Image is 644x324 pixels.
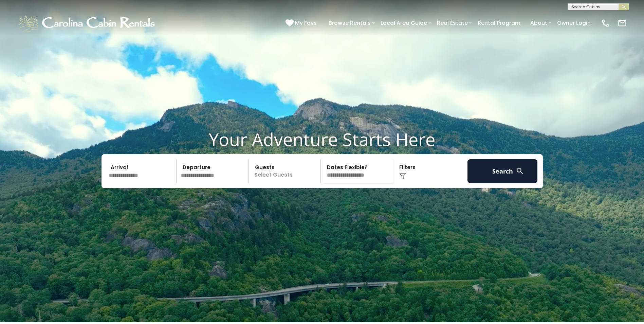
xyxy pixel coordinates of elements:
[554,17,594,29] a: Owner Login
[474,17,524,29] a: Rental Program
[601,18,610,28] img: phone-regular-white.png
[434,17,471,29] a: Real Estate
[17,13,158,33] img: White-1-1-2.png
[516,167,524,175] img: search-regular-white.png
[295,19,317,27] span: My Favs
[5,129,639,150] h1: Your Adventure Starts Here
[325,17,374,29] a: Browse Rentals
[618,18,627,28] img: mail-regular-white.png
[467,159,538,183] button: Search
[286,19,318,28] a: My Favs
[251,159,321,183] p: Select Guests
[377,17,430,29] a: Local Area Guide
[527,17,551,29] a: About
[399,173,406,180] img: filter--v1.png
